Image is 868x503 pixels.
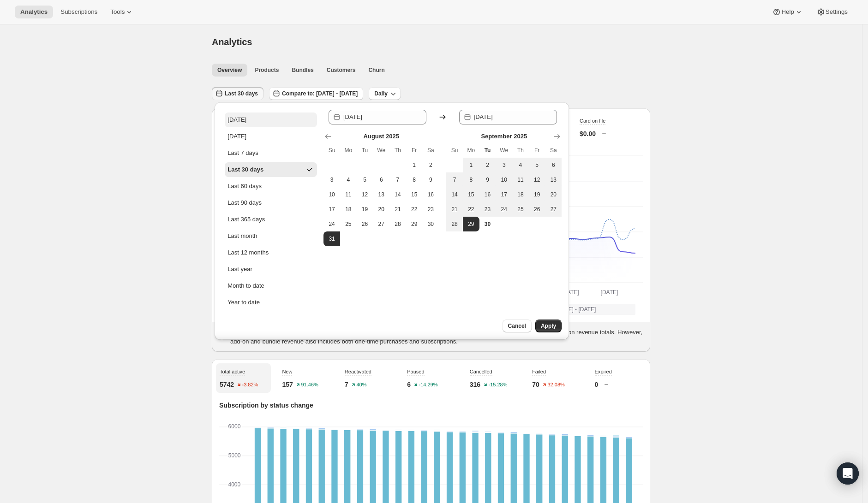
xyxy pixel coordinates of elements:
text: 91.46% [301,382,318,388]
div: Year to date [227,298,260,307]
span: 9 [426,176,435,183]
text: 32.08% [547,382,565,388]
rect: New-1 3 [498,432,504,433]
div: Last 12 months [227,248,269,257]
rect: Reactivated-2 1 [613,436,619,437]
rect: Expired-6 0 [293,427,299,428]
button: Last 7 days [225,146,317,160]
span: 21 [450,206,459,213]
rect: New-1 3 [421,430,427,431]
rect: Expired-6 0 [383,427,389,428]
text: 6000 [228,423,241,430]
button: Last 30 days [212,87,263,100]
button: Saturday August 9 2025 [422,172,439,187]
rect: Reactivated-2 1 [472,431,478,432]
button: Thursday August 7 2025 [389,172,406,187]
button: Last month [225,229,317,243]
p: 316 [470,380,480,389]
rect: Expired-6 0 [331,427,337,428]
button: Tuesday August 19 2025 [357,202,373,217]
th: Monday [340,143,357,158]
th: Sunday [446,143,463,158]
span: 11 [344,191,353,198]
div: Open Intercom Messenger [837,462,859,485]
button: Saturday August 2 2025 [422,158,439,172]
button: Tuesday August 5 2025 [357,172,373,187]
span: Su [450,147,459,154]
span: We [377,147,386,154]
rect: New-1 3 [408,430,414,431]
span: 22 [410,206,419,213]
rect: New-1 12 [626,437,632,438]
span: Failed [532,369,546,374]
span: 10 [327,191,336,198]
th: Friday [529,143,545,158]
rect: Expired-6 0 [268,427,274,428]
span: 19 [360,206,370,213]
th: Wednesday [373,143,389,158]
button: Last 12 months [225,245,317,260]
span: Mo [344,147,353,154]
div: Last 60 days [227,182,262,191]
rect: New-1 10 [511,432,517,434]
span: Tu [360,147,370,154]
button: Cancel [503,320,532,332]
button: Show previous month, July 2025 [322,130,335,143]
button: Friday August 1 2025 [406,158,423,172]
button: Monday August 11 2025 [340,187,357,202]
button: Sunday September 21 2025 [446,202,463,217]
div: Last year [227,265,252,274]
button: Thursday August 21 2025 [389,202,406,217]
button: Monday September 1 2025 [463,158,479,172]
rect: New-1 5 [485,432,491,433]
div: Month to date [227,281,264,290]
button: Year to date [225,295,317,310]
th: Saturday [422,143,439,158]
span: 27 [549,206,558,213]
rect: Reactivated-2 1 [434,430,440,431]
p: 70 [532,380,539,389]
button: Saturday September 27 2025 [545,202,562,217]
button: End of range Monday September 29 2025 [463,217,479,231]
rect: New-1 5 [306,428,312,429]
button: Friday August 22 2025 [406,202,423,217]
span: Compare to: [DATE] - [DATE] [282,90,358,97]
span: Subscriptions [60,8,97,16]
rect: Expired-6 0 [344,427,350,428]
rect: Expired-6 0 [549,428,555,429]
th: Friday [406,143,423,158]
button: Settings [811,6,853,18]
span: 29 [467,220,476,228]
span: Reactivated [345,369,371,374]
span: Mo [467,147,476,154]
button: Sunday September 14 2025 [446,187,463,202]
span: 28 [450,220,459,228]
rect: New-1 3 [523,433,529,434]
button: Monday August 18 2025 [340,202,357,217]
rect: Expired-6 0 [485,427,491,428]
span: Bundles [292,66,313,74]
rect: Reactivated-2 1 [626,436,632,437]
button: [DATE] - [DATE] [543,304,635,315]
rect: Expired-6 0 [447,427,453,428]
button: Friday September 19 2025 [529,187,545,202]
rect: Expired-6 0 [575,428,581,429]
p: 6 [407,380,411,389]
span: 8 [410,176,419,183]
div: Last 30 days [227,165,263,174]
button: Daily [369,87,401,100]
span: 2 [483,161,492,169]
span: New [282,369,292,374]
div: Last 365 days [227,215,265,224]
span: Card on file [580,118,605,124]
button: Tools [105,6,139,18]
span: 30 [426,220,435,228]
button: Last 90 days [225,195,317,210]
rect: New-1 9 [575,435,581,436]
button: Sunday September 28 2025 [446,217,463,231]
text: [DATE] [562,289,579,296]
th: Thursday [512,143,529,158]
button: Thursday September 18 2025 [512,187,529,202]
span: 4 [344,176,353,183]
span: 13 [549,176,558,183]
